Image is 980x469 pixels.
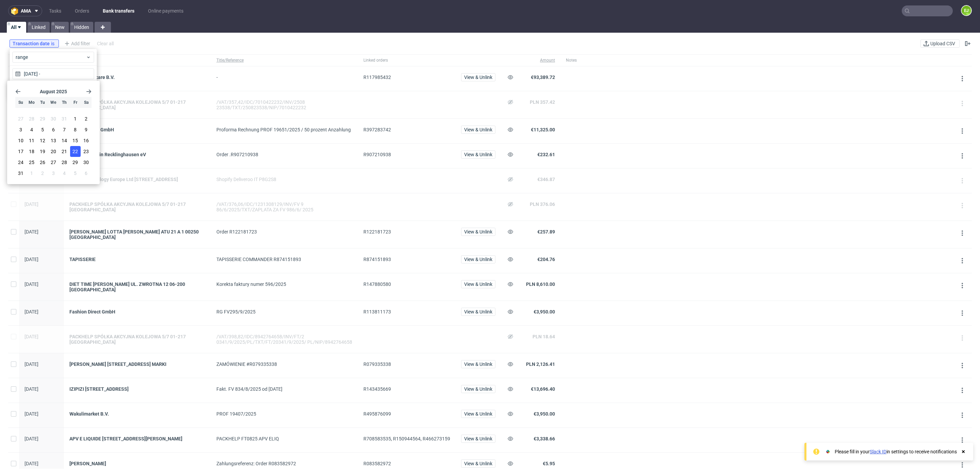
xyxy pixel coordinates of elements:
[537,152,555,157] span: €232.61
[26,97,37,108] div: Mo
[81,124,92,135] button: Sat Aug 09 2025
[48,113,59,124] button: Wed Jul 30 2025
[461,436,495,441] a: View & Unlink
[63,126,66,133] span: 7
[144,5,187,16] a: Online payments
[534,436,555,441] span: €3,338.66
[962,6,971,15] figcaption: EJ
[69,386,206,392] a: IZIPIZI [STREET_ADDRESS]
[920,39,960,48] button: Upload CSV
[37,97,48,108] div: Tu
[15,157,26,168] button: Sun Aug 24 2025
[363,127,391,132] span: R397283742
[59,146,70,157] button: Thu Aug 21 2025
[566,58,577,63] span: Notes
[72,137,78,144] span: 15
[59,97,70,108] div: Th
[69,152,206,157] a: Cannabisverein Recklinghausen eV
[41,126,44,133] span: 5
[70,168,81,179] button: Fri Sep 05 2025
[363,58,450,63] span: Linked orders
[59,157,70,168] button: Thu Aug 28 2025
[69,201,206,212] a: PACKHELP SPÓŁKA AKCYJNA KOLEJOWA 5/7 01-217 [GEOGRAPHIC_DATA]
[69,436,206,441] div: APV E LIQUIDE [STREET_ADDRESS][PERSON_NAME]
[363,386,391,392] span: R143435669
[62,148,67,155] span: 21
[534,411,555,417] span: €3,950.00
[464,127,492,132] span: View & Unlink
[24,257,38,262] span: [DATE]
[81,168,92,179] button: Sat Sep 06 2025
[461,385,495,393] button: View & Unlink
[15,89,21,94] span: Go back 1 month
[461,152,495,157] a: View & Unlink
[13,41,51,46] span: Transaction date
[461,229,495,234] a: View & Unlink
[28,22,50,33] a: Linked
[70,146,81,157] button: Fri Aug 22 2025
[29,148,34,155] span: 18
[464,152,492,157] span: View & Unlink
[461,257,495,262] a: View & Unlink
[18,170,23,177] span: 31
[51,115,56,122] span: 30
[29,159,34,166] span: 25
[37,113,48,124] button: Tue Jul 29 2025
[11,7,21,15] img: logo
[216,75,353,80] div: -
[30,126,33,133] span: 4
[526,361,555,367] span: PLN 2,126.41
[464,229,492,234] span: View & Unlink
[40,148,45,155] span: 19
[363,309,391,314] span: R113811173
[81,97,92,108] div: Sa
[929,41,957,46] span: Upload CSV
[835,448,957,455] div: Please fill in your in settings to receive notifications
[37,146,48,157] button: Tue Aug 19 2025
[69,58,206,63] span: Sender
[59,135,70,146] button: Thu Aug 14 2025
[216,99,353,110] div: /VAT/357,42/IDC/7010422232/INV/2508 23538/TXT/250823538/NIP/7010422232
[69,75,206,80] div: Korean Skincare B.V.
[16,54,86,61] span: range
[216,461,353,466] div: Zahlungsreferenz: Order R083582972
[464,282,492,287] span: View & Unlink
[69,334,206,345] div: PACKHELP SPÓŁKA AKCYJNA KOLEJOWA 5/7 01-217 [GEOGRAPHIC_DATA]
[531,386,555,392] span: €13,696.40
[8,5,42,16] button: ama
[26,124,37,135] button: Mon Aug 04 2025
[363,461,391,466] span: R083582972
[363,257,391,262] span: R874151893
[461,459,495,468] button: View & Unlink
[69,361,206,367] a: [PERSON_NAME] [STREET_ADDRESS] MARKI
[18,148,23,155] span: 17
[464,75,492,80] span: View & Unlink
[70,113,81,124] button: Fri Aug 01 2025
[18,115,23,122] span: 27
[70,135,81,146] button: Fri Aug 15 2025
[48,135,59,146] button: Wed Aug 13 2025
[15,168,26,179] button: Sun Aug 31 2025
[51,159,56,166] span: 27
[216,411,353,417] div: PROF 19407/2025
[464,461,492,466] span: View & Unlink
[15,124,26,135] button: Sun Aug 03 2025
[52,170,55,177] span: 3
[69,99,206,110] a: PACKHELP SPÓŁKA AKCYJNA KOLEJOWA 5/7 01-217 [GEOGRAPHIC_DATA]
[69,177,206,182] a: Stripe Technology Europe Ltd [STREET_ADDRESS]
[531,127,555,132] span: €11,325.00
[69,411,206,417] a: Wakulimarket B.V.
[464,257,492,262] span: View & Unlink
[24,411,38,417] span: [DATE]
[48,168,59,179] button: Wed Sep 03 2025
[59,168,70,179] button: Thu Sep 04 2025
[464,387,492,391] span: View & Unlink
[464,436,492,441] span: View & Unlink
[216,334,353,345] div: /VAT/398,82/IDC/8942764658/INV/FT/2 0341/9/2025/PL/TXT/FT/20341/9/2025/ PL/NIP/8942764658
[461,280,495,288] button: View & Unlink
[363,229,391,234] span: R122181723
[51,41,56,46] span: is
[72,148,78,155] span: 22
[461,386,495,392] a: View & Unlink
